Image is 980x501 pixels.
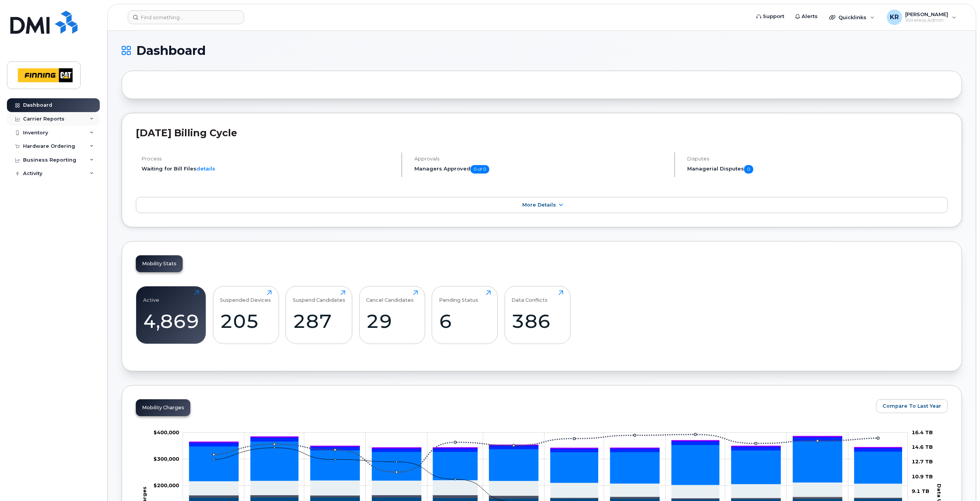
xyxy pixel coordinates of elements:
g: Hardware [189,480,902,498]
span: 0 of 0 [470,165,489,174]
h2: [DATE] Billing Cycle [136,127,948,139]
span: Compare To Last Year [883,402,941,410]
g: $0 [153,456,179,462]
button: Compare To Last Year [876,399,948,413]
tspan: 10.9 TB [912,473,933,480]
div: Pending Status [439,290,478,303]
tspan: 14.6 TB [912,444,933,450]
div: Data Conflicts [511,290,548,303]
g: PST [189,436,902,449]
h5: Managerial Disputes [687,165,948,174]
div: Suspended Devices [220,290,271,303]
g: Roaming [189,495,902,499]
span: 0 [744,165,753,174]
a: Active4,869 [143,290,199,339]
span: Dashboard [136,45,206,56]
tspan: $400,000 [153,429,179,435]
tspan: 16.4 TB [912,429,933,435]
g: QST [189,436,902,448]
tspan: 9.1 TB [912,488,929,494]
g: GST [189,437,902,452]
a: Suspended Devices205 [220,290,272,339]
li: Waiting for Bill Files [142,165,395,172]
div: 205 [220,310,272,332]
h4: Process [142,156,395,162]
div: 29 [366,310,418,332]
div: 6 [439,310,491,332]
tspan: 12.7 TB [912,458,933,465]
div: 287 [293,310,345,332]
div: Active [143,290,159,303]
a: details [196,165,215,172]
g: $0 [153,429,179,435]
tspan: $200,000 [153,482,179,488]
g: $0 [153,482,179,488]
div: Suspend Candidates [293,290,345,303]
a: Pending Status6 [439,290,491,339]
iframe: Messenger Launcher [947,468,974,495]
div: 386 [511,310,563,332]
h4: Approvals [414,156,668,162]
tspan: $300,000 [153,456,179,462]
a: Suspend Candidates287 [293,290,345,339]
a: Cancel Candidates29 [366,290,418,339]
h5: Managers Approved [414,165,668,174]
span: More Details [522,202,556,208]
g: HST [189,437,902,449]
g: Features [189,441,902,485]
h4: Disputes [687,156,948,162]
div: Cancel Candidates [366,290,414,303]
a: Data Conflicts386 [511,290,563,339]
div: 4,869 [143,310,199,332]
